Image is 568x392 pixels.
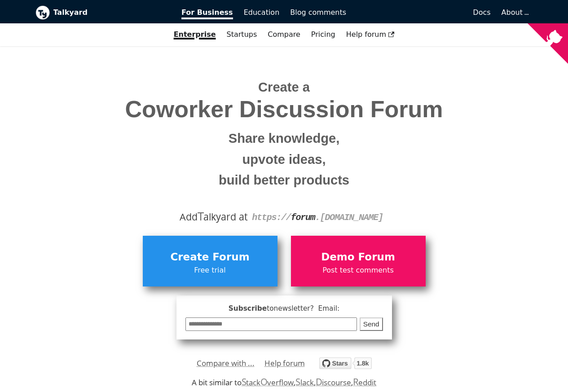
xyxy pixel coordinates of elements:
a: Talkyard logoTalkyard [35,5,169,20]
button: Send [360,317,383,331]
code: https:// . [DOMAIN_NAME] [252,212,383,223]
a: About [502,8,528,17]
span: Post test comments [295,264,421,276]
span: R [353,375,359,388]
span: T [198,208,204,224]
span: Blog comments [290,8,346,17]
span: For Business [181,8,233,19]
span: Help forum [346,30,395,39]
a: Help forum [341,27,400,42]
a: Compare [268,30,300,39]
a: Demo ForumPost test comments [291,236,426,286]
img: Talkyard logo [35,5,50,20]
a: Education [238,5,285,20]
strong: forum [291,212,315,223]
span: Demo Forum [295,249,421,266]
span: D [316,375,322,388]
span: Coworker Discussion Forum [42,97,526,122]
span: S [295,375,300,388]
span: Docs [473,8,490,17]
b: Talkyard [53,7,169,18]
a: Startups [221,27,263,42]
a: Help forum [264,357,305,370]
a: Reddit [353,377,376,388]
a: Create ForumFree trial [143,236,277,286]
small: upvote ideas, [42,149,526,170]
a: For Business [176,5,238,20]
span: Create Forum [147,249,273,266]
span: to newsletter ? Email: [267,304,339,313]
a: Docs [352,5,496,20]
img: talkyard.svg [319,357,372,369]
a: Star debiki/talkyard on GitHub [319,359,372,372]
span: Create a [258,80,310,94]
a: Blog comments [285,5,352,20]
div: Add alkyard at [42,209,526,225]
a: Enterprise [168,27,221,42]
a: Pricing [306,27,341,42]
span: O [260,375,268,388]
span: S [242,375,247,388]
span: Subscribe [185,303,383,314]
span: Education [244,8,280,17]
small: build better products [42,170,526,191]
a: Compare with ... [197,357,255,370]
a: Discourse [316,377,351,388]
span: Free trial [147,264,273,276]
a: StackOverflow [242,377,294,388]
small: Share knowledge, [42,128,526,149]
a: Slack [295,377,313,388]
